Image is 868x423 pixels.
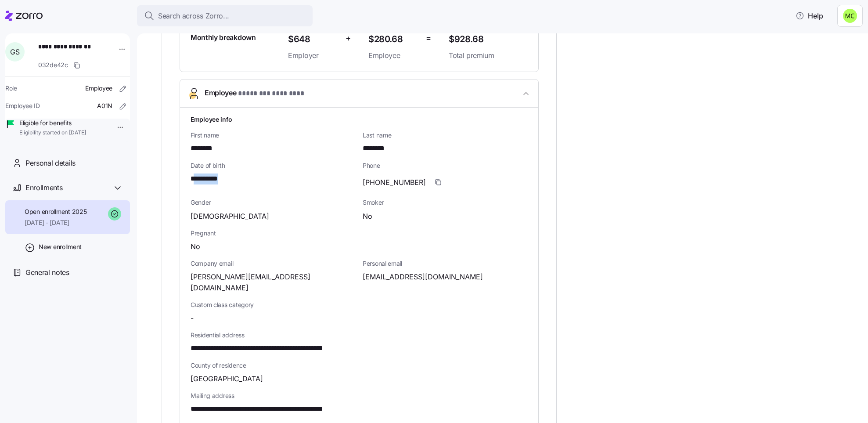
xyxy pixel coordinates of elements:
span: First name [191,131,356,140]
span: Monthly breakdown [191,32,256,43]
span: Search across Zorro... [158,11,229,22]
img: fb6fbd1e9160ef83da3948286d18e3ea [843,9,857,23]
h1: Employee info [191,115,528,124]
span: Personal details [25,158,76,169]
span: Employee [85,84,112,93]
span: [GEOGRAPHIC_DATA] [191,373,263,384]
span: $280.68 [368,32,419,47]
span: Phone [363,161,528,170]
span: Open enrollment 2025 [25,207,86,216]
span: = [426,32,431,45]
span: New enrollment [39,242,82,251]
span: Date of birth [191,161,356,170]
span: Eligible for benefits [19,119,86,127]
span: A01N [97,101,112,110]
span: County of residence [191,361,528,370]
span: [PERSON_NAME][EMAIL_ADDRESS][DOMAIN_NAME] [191,271,356,293]
span: Employee [368,50,419,61]
span: $928.68 [449,32,528,47]
span: [DATE] - [DATE] [25,218,86,227]
span: Last name [363,131,528,140]
span: [PHONE_NUMBER] [363,177,426,188]
span: Enrollments [25,182,62,193]
span: Residential address [191,331,528,340]
span: Company email [191,259,356,268]
button: Search across Zorro... [137,5,313,26]
span: Employee ID [5,101,40,110]
span: [DEMOGRAPHIC_DATA] [191,211,269,222]
span: Personal email [363,259,528,268]
span: Gender [191,198,356,207]
span: Employer [288,50,339,61]
span: Mailing address [191,391,528,400]
button: Help [789,7,830,25]
span: Total premium [449,50,528,61]
span: [EMAIL_ADDRESS][DOMAIN_NAME] [363,271,483,282]
span: $648 [288,32,339,47]
span: + [346,32,351,45]
span: General notes [25,267,69,278]
span: Pregnant [191,229,528,238]
span: - [191,313,194,324]
span: Help [796,11,823,21]
span: Role [5,84,17,93]
span: Smoker [363,198,528,207]
span: Employee [205,87,318,99]
span: No [363,211,372,222]
span: Eligibility started on [DATE] [19,129,86,137]
span: G S [10,48,19,55]
span: Custom class category [191,300,356,309]
span: No [191,241,200,252]
span: 032de42c [38,61,68,69]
